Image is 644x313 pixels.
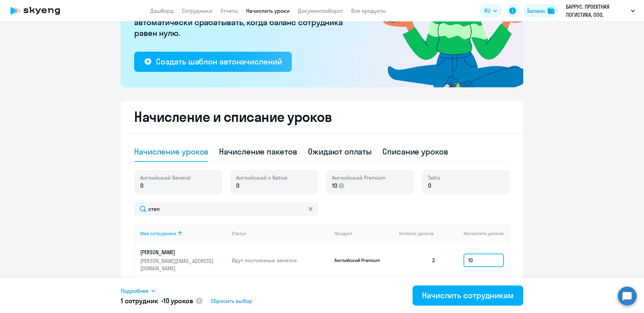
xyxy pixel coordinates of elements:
span: Сбросить выбор [211,297,252,305]
button: Балансbalance [523,4,558,17]
input: Поиск по имени, email, продукту или статусу [134,202,318,216]
td: 3 [394,242,441,278]
div: Остаток уроков [399,230,441,236]
div: Имя сотрудника [140,230,176,236]
p: [PERSON_NAME][EMAIL_ADDRESS][DOMAIN_NAME] [140,257,215,272]
span: 0 [428,181,431,190]
button: RU [480,4,502,17]
div: Начисление уроков [134,146,208,157]
div: Имя сотрудника [140,230,226,236]
span: 10 уроков [163,297,193,305]
a: Дашборд [150,7,174,14]
span: Остаток уроков [399,230,434,236]
span: Английский Premium [332,174,385,181]
div: Статус [232,230,329,236]
p: БАРРУС. ПРОЕКТНАЯ ЛОГИСТИКА, ООО, Предоплата [566,3,628,19]
a: Сотрудники [182,7,212,14]
div: Списание уроков [382,146,448,157]
div: Создать шаблон автоначислений [156,56,282,67]
button: Создать шаблон автоначислений [134,52,292,72]
th: Начислить уроков [441,224,509,242]
a: [PERSON_NAME][PERSON_NAME][EMAIL_ADDRESS][DOMAIN_NAME] [140,249,226,272]
button: Начислить сотрудникам [413,285,523,306]
span: Подробнее [121,287,149,295]
span: Английский General [140,174,191,181]
p: [PERSON_NAME] [140,249,215,256]
div: Продукт [334,230,353,236]
h2: Начисление и списание уроков [134,109,510,125]
a: Все продукты [351,7,386,14]
h5: 1 сотрудник • [121,296,193,306]
div: Статус [232,230,246,236]
a: Начислить уроки [246,7,290,14]
span: Talks [428,174,440,181]
button: БАРРУС. ПРОЕКТНАЯ ЛОГИСТИКА, ООО, Предоплата [562,3,638,19]
div: Начислить сотрудникам [422,290,514,301]
div: Баланс [527,7,545,15]
img: balance [548,7,554,14]
div: Ожидают оплаты [308,146,372,157]
p: Английский Premium [334,257,385,263]
span: 0 [236,181,239,190]
a: Документооборот [298,7,343,14]
span: 0 [140,181,144,190]
p: Идут постоянные занятия [232,257,329,264]
span: RU [484,7,490,15]
div: Начисление пакетов [219,146,297,157]
div: Продукт [334,230,394,236]
a: Отчеты [220,7,238,14]
span: Английский с Native [236,174,287,181]
span: 10 [332,181,337,190]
